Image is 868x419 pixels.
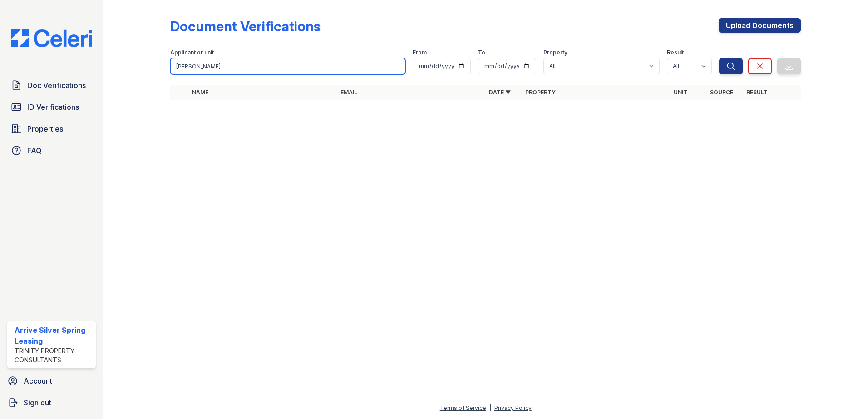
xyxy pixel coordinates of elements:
[340,89,357,96] a: Email
[170,18,321,34] div: Document Verifications
[543,49,567,56] label: Property
[7,120,96,138] a: Properties
[4,394,99,412] a: Sign out
[7,141,96,160] a: FAQ
[674,89,687,96] a: Unit
[440,404,486,411] a: Terms of Service
[7,76,96,94] a: Doc Verifications
[27,102,79,112] span: ID Verifications
[494,404,532,411] a: Privacy Policy
[413,49,427,56] label: From
[15,325,92,346] div: Arrive Silver Spring Leasing
[489,89,511,96] a: Date ▼
[525,89,556,96] a: Property
[192,89,208,96] a: Name
[4,29,99,47] img: CE_Logo_Blue-a8612792a0a2168367f1c8372b55b34899dd931a85d93a1a3d3e32e68fde9ad4.png
[710,89,733,96] a: Source
[27,123,63,134] span: Properties
[170,49,214,56] label: Applicant or unit
[7,98,96,116] a: ID Verifications
[746,89,768,96] a: Result
[667,49,684,56] label: Result
[24,375,52,386] span: Account
[478,49,485,56] label: To
[27,145,42,156] span: FAQ
[24,397,51,408] span: Sign out
[170,58,405,74] input: Search by name, email, or unit number
[719,18,801,33] a: Upload Documents
[4,372,99,390] a: Account
[27,80,86,91] span: Doc Verifications
[489,404,491,411] div: |
[15,346,92,365] div: Trinity Property Consultants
